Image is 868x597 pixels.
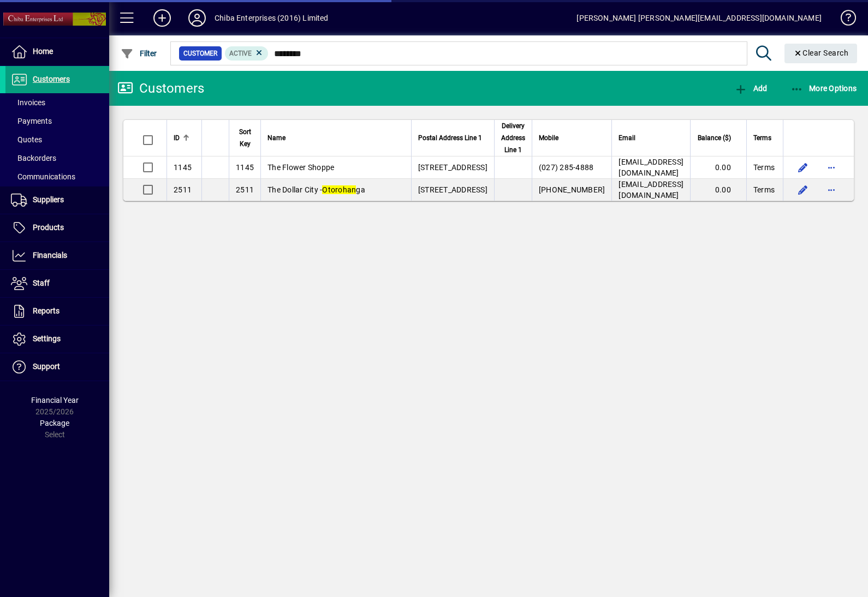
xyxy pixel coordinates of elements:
[236,185,254,194] span: 2511
[539,163,594,172] span: (027) 285-4888
[823,181,840,198] button: More options
[5,112,109,130] a: Payments
[33,251,67,260] span: Financials
[267,132,286,144] span: Name
[619,132,683,144] div: Email
[33,75,70,83] span: Customers
[215,9,329,27] div: Chiba Enterprises (2016) Limited
[236,163,254,172] span: 1145
[5,298,109,325] a: Reports
[732,79,770,98] button: Add
[5,270,109,297] a: Staff
[33,47,53,56] span: Home
[753,162,775,173] span: Terms
[33,334,61,343] span: Settings
[5,167,109,186] a: Communications
[698,132,731,144] span: Balance ($)
[539,185,605,194] span: [PHONE_NUMBER]
[753,132,771,144] span: Terms
[117,80,204,97] div: Customers
[145,8,180,28] button: Add
[418,163,487,172] span: [STREET_ADDRESS]
[690,156,746,179] td: 0.00
[40,419,69,427] span: Package
[121,49,157,58] span: Filter
[823,159,840,176] button: More options
[418,185,487,194] span: [STREET_ADDRESS]
[174,132,180,144] span: ID
[5,353,109,381] a: Support
[619,132,635,144] span: Email
[784,44,858,63] button: Clear
[33,306,60,315] span: Reports
[619,158,683,177] span: [EMAIL_ADDRESS][DOMAIN_NAME]
[5,214,109,242] a: Products
[229,50,252,57] span: Active
[734,84,767,93] span: Add
[790,84,857,93] span: More Options
[539,132,558,144] span: Mobile
[753,184,775,195] span: Terms
[33,195,64,204] span: Suppliers
[690,179,746,201] td: 0.00
[5,93,109,112] a: Invoices
[33,279,50,287] span: Staff
[267,185,365,194] span: The Dollar City - ga
[180,8,215,28] button: Profile
[697,132,741,144] div: Balance ($)
[5,149,109,167] a: Backorders
[33,362,60,371] span: Support
[5,186,109,214] a: Suppliers
[174,185,192,194] span: 2511
[5,325,109,353] a: Settings
[619,180,683,200] span: [EMAIL_ADDRESS][DOMAIN_NAME]
[11,135,42,144] span: Quotes
[501,120,525,156] span: Delivery Address Line 1
[833,2,854,38] a: Knowledge Base
[31,396,79,405] span: Financial Year
[11,172,75,181] span: Communications
[794,159,812,176] button: Edit
[418,132,482,144] span: Postal Address Line 1
[11,98,45,107] span: Invoices
[267,163,334,172] span: The Flower Shoppe
[793,49,849,57] span: Clear Search
[11,154,56,162] span: Backorders
[33,223,64,232] span: Products
[322,185,356,194] em: Otorohan
[183,48,217,59] span: Customer
[174,163,192,172] span: 1145
[794,181,812,198] button: Edit
[225,46,269,61] mat-chip: Activation Status: Active
[576,9,822,27] div: [PERSON_NAME] [PERSON_NAME][EMAIL_ADDRESS][DOMAIN_NAME]
[11,117,52,125] span: Payments
[5,130,109,149] a: Quotes
[788,79,860,98] button: More Options
[236,126,254,150] span: Sort Key
[118,44,160,63] button: Filter
[5,242,109,269] a: Financials
[539,132,605,144] div: Mobile
[267,132,405,144] div: Name
[5,38,109,65] a: Home
[174,132,195,144] div: ID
